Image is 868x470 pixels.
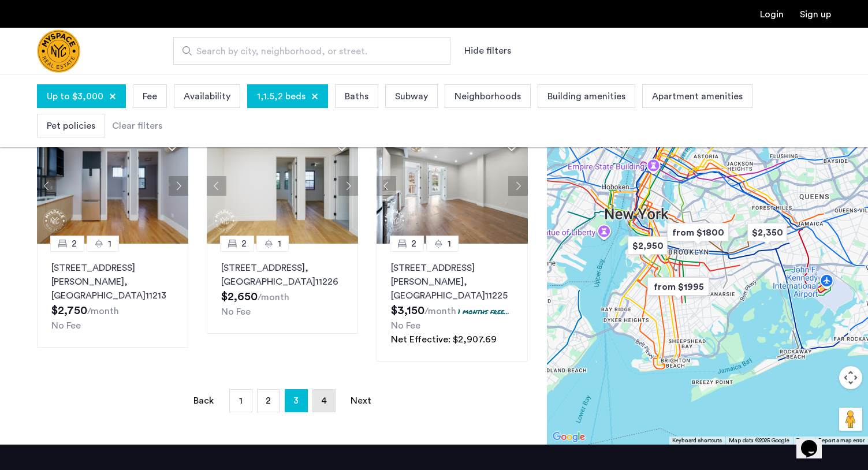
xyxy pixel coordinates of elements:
[455,89,521,103] span: Neighborhoods
[547,89,625,103] span: Building amenities
[72,237,77,251] span: 2
[37,29,80,73] a: Cazamio Logo
[258,293,289,302] sub: /month
[221,291,258,303] span: $2,650
[37,128,188,244] img: 1996_638572930489380719.jpeg
[623,233,672,259] div: $2,950
[321,396,327,405] span: 4
[51,321,81,330] span: No Fee
[672,437,722,445] button: Keyboard shortcuts
[729,438,789,443] span: Map data ©2025 Google
[424,307,456,316] sub: /month
[37,244,188,348] a: 21[STREET_ADDRESS][PERSON_NAME], [GEOGRAPHIC_DATA]11213No Fee
[464,44,511,58] button: Show or hide filters
[207,128,358,244] img: 1996_638572930804171655.jpeg
[87,307,119,316] sub: /month
[338,176,358,196] button: Next apartment
[108,237,111,251] span: 1
[169,176,188,196] button: Next apartment
[266,396,271,405] span: 2
[391,335,497,344] span: Net Effective: $2,907.69
[239,396,243,405] span: 1
[391,261,513,303] p: [STREET_ADDRESS][PERSON_NAME] 11225
[349,390,372,412] a: Next
[377,176,396,196] button: Previous apartment
[508,176,528,196] button: Next apartment
[37,389,528,412] nav: Pagination
[652,89,743,103] span: Apartment amenities
[47,119,95,133] span: Pet policies
[207,176,226,196] button: Previous apartment
[377,128,528,244] img: 8515455b-be52-4141-8a40-4c35d33cf98b_638929762357025171.jpeg
[395,89,428,103] span: Subway
[662,219,733,245] div: from $1800
[184,89,230,103] span: Availability
[207,244,358,334] a: 21[STREET_ADDRESS], [GEOGRAPHIC_DATA]11226No Fee
[143,89,157,103] span: Fee
[743,219,792,245] div: $2,350
[818,437,865,445] a: Report a map error
[550,430,588,445] img: Google
[221,261,344,289] p: [STREET_ADDRESS] 11226
[345,89,368,103] span: Baths
[643,274,714,300] div: from $1995
[391,321,420,330] span: No Fee
[47,89,103,103] span: Up to $3,000
[391,305,424,316] span: $3,150
[278,237,281,251] span: 1
[37,176,57,196] button: Previous apartment
[411,237,416,251] span: 2
[51,305,87,316] span: $2,750
[37,29,80,73] img: logo
[839,366,862,389] button: Map camera controls
[173,37,450,65] input: Apartment Search
[550,430,588,445] a: Open this area in Google Maps (opens a new window)
[257,89,306,103] span: 1,1.5,2 beds
[458,307,509,316] p: 1 months free...
[196,44,418,58] span: Search by city, neighborhood, or street.
[192,390,215,412] a: Back
[839,408,862,431] button: Drag Pegman onto the map to open Street View
[51,261,174,303] p: [STREET_ADDRESS][PERSON_NAME] 11213
[800,10,831,19] a: Registration
[760,10,784,19] a: Login
[112,119,162,133] div: Clear filters
[221,307,251,316] span: No Fee
[796,424,833,458] iframe: chat widget
[241,237,247,251] span: 2
[293,391,299,410] span: 3
[377,244,528,361] a: 21[STREET_ADDRESS][PERSON_NAME], [GEOGRAPHIC_DATA]112251 months free...No FeeNet Effective: $2,90...
[448,237,451,251] span: 1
